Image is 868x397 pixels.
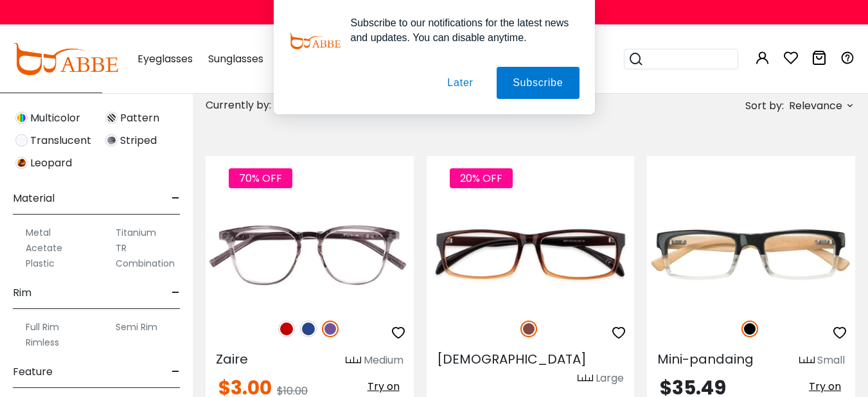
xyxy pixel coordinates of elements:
[741,321,758,337] img: Black
[26,319,59,335] label: Full Rim
[30,110,80,126] span: Multicolor
[206,202,414,306] img: Purple Zaire - TR ,Universal Bridge Fit
[216,350,248,368] span: Zaire
[229,168,292,188] span: 70% OFF
[346,356,361,366] img: size ruler
[120,110,159,126] span: Pattern
[647,202,855,306] img: Black Mini-pandaing - Acetate,Bamboo ,Universal Bridge Fit
[13,278,31,308] span: Rim
[172,183,180,214] span: -
[364,378,403,395] button: Try on
[116,225,156,240] label: Titanium
[368,379,400,394] span: Try on
[657,350,754,368] span: Mini-pandaing
[427,202,635,306] img: Brown Isaiah - TR ,Universal Bridge Fit
[578,374,593,384] img: size ruler
[26,225,51,240] label: Metal
[450,168,513,188] span: 20% OFF
[364,353,403,368] div: Medium
[341,15,580,45] div: Subscribe to our notifications for the latest news and updates. You can disable anytime.
[26,256,55,271] label: Plastic
[172,278,180,308] span: -
[30,155,72,171] span: Leopard
[172,357,180,387] span: -
[805,378,845,395] button: Try on
[520,321,537,337] img: Brown
[30,133,91,148] span: Translucent
[289,15,341,67] img: notification icon
[817,353,845,368] div: Small
[116,256,175,271] label: Combination
[799,356,815,366] img: size ruler
[596,371,624,386] div: Large
[13,357,53,387] span: Feature
[300,321,317,337] img: Blue
[278,321,295,337] img: Red
[322,321,339,337] img: Purple
[105,112,118,124] img: Pattern
[809,379,841,394] span: Try on
[497,67,579,99] button: Subscribe
[116,240,127,256] label: TR
[26,240,62,256] label: Acetate
[431,67,489,99] button: Later
[116,319,157,335] label: Semi Rim
[15,134,28,146] img: Translucent
[15,157,28,169] img: Leopard
[105,134,118,146] img: Striped
[437,350,587,368] span: [DEMOGRAPHIC_DATA]
[13,183,55,214] span: Material
[15,112,28,124] img: Multicolor
[120,133,157,148] span: Striped
[26,335,59,350] label: Rimless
